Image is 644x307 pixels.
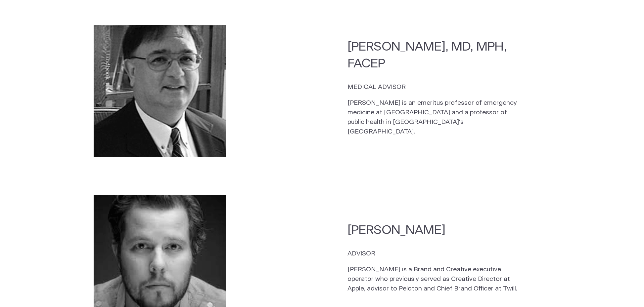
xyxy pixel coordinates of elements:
h2: [PERSON_NAME], MD, MPH, FACEP [347,38,525,72]
h2: [PERSON_NAME] [347,222,525,239]
p: [PERSON_NAME] is a Brand and Creative executive operator who previously served as Creative Direct... [347,265,525,293]
p: [PERSON_NAME] is an emeritus professor of emergency medicine at [GEOGRAPHIC_DATA] and a professor... [347,98,525,136]
p: ADVISOR [347,249,525,259]
p: MEDICAL ADVISOR [347,83,525,92]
